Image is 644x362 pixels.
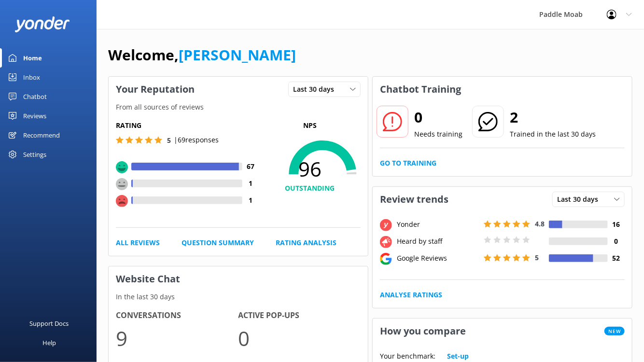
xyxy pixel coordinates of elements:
span: 4.8 [535,219,545,228]
h4: Conversations [116,309,238,322]
div: Home [23,48,42,68]
h2: 0 [414,106,462,129]
p: 0 [238,322,361,354]
span: Last 30 days [293,84,340,95]
span: 96 [259,157,361,181]
div: Recommend [23,125,60,145]
div: Chatbot [23,87,47,106]
h3: How you compare [373,319,473,344]
a: Go to Training [380,158,436,168]
a: Question Summary [182,237,254,248]
div: Inbox [23,68,40,87]
p: | 69 responses [174,135,219,145]
h4: Active Pop-ups [238,309,361,322]
div: Google Reviews [394,253,481,264]
div: Yonder [394,219,481,230]
h3: Your Reputation [109,77,202,102]
a: Rating Analysis [276,237,336,248]
h4: 1 [242,195,259,206]
h4: 67 [242,161,259,172]
img: yonder-white-logo.png [14,16,70,32]
p: NPS [259,120,361,131]
h3: Chatbot Training [373,77,468,102]
div: Help [42,333,56,352]
p: Needs training [414,129,462,139]
p: 9 [116,322,238,354]
h2: 2 [510,106,596,129]
h1: Welcome, [108,43,296,67]
a: Set-up [447,351,469,362]
span: 5 [167,136,171,145]
a: [PERSON_NAME] [179,45,296,65]
h3: Website Chat [109,266,368,292]
span: New [604,327,625,335]
p: From all sources of reviews [109,102,368,112]
a: All Reviews [116,237,160,248]
h4: OUTSTANDING [259,183,361,194]
h4: 0 [608,236,625,247]
div: Support Docs [30,314,69,333]
h4: 1 [242,178,259,189]
h4: 52 [608,253,625,264]
p: Your benchmark: [380,351,435,362]
p: In the last 30 days [109,292,368,302]
p: Trained in the last 30 days [510,129,596,139]
span: 5 [535,253,539,262]
div: Heard by staff [394,236,481,247]
a: Analyse Ratings [380,290,442,300]
h4: 16 [608,219,625,230]
h5: Rating [116,120,259,131]
span: Last 30 days [557,194,604,205]
div: Settings [23,145,46,164]
h3: Review trends [373,187,456,212]
div: Reviews [23,106,46,125]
